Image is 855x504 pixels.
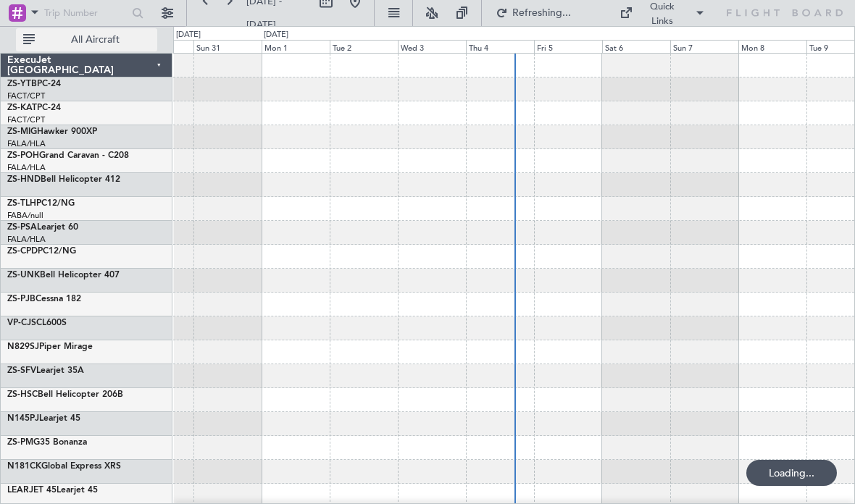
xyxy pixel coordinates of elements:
[7,91,45,101] a: FACT/CPT
[7,462,121,471] a: N181CKGlobal Express XRS
[7,151,129,160] a: ZS-POHGrand Caravan - C208
[534,40,602,53] div: Fri 5
[7,319,67,327] a: VP-CJSCL600S
[7,175,41,184] span: ZS-HND
[7,199,36,208] span: ZS-TLH
[7,162,46,173] a: FALA/HLA
[7,151,39,160] span: ZS-POH
[7,271,120,280] a: ZS-UNKBell Helicopter 407
[7,366,36,375] span: ZS-SFV
[262,40,330,53] div: Mon 1
[7,80,61,88] a: ZS-YTBPC-24
[7,223,78,232] a: ZS-PSALearjet 60
[7,104,61,112] a: ZS-KATPC-24
[7,414,39,423] span: N145PJ
[7,234,46,245] a: FALA/HLA
[7,438,40,447] span: ZS-PMG
[7,199,75,208] a: ZS-TLHPC12/NG
[38,35,153,45] span: All Aircraft
[7,486,57,495] span: LEARJET 45
[7,104,37,112] span: ZS-KAT
[193,40,262,53] div: Sun 31
[612,1,712,25] button: Quick Links
[7,114,45,125] a: FACT/CPT
[7,390,38,399] span: ZS-HSC
[738,40,806,53] div: Mon 8
[511,8,572,18] span: Refreshing...
[7,343,93,351] a: N829SJPiper Mirage
[398,40,466,53] div: Wed 3
[7,462,41,471] span: N181CK
[7,390,123,399] a: ZS-HSCBell Helicopter 206B
[7,486,98,495] a: LEARJET 45Learjet 45
[489,1,576,25] button: Refreshing...
[7,295,36,303] span: ZS-PJB
[330,40,398,53] div: Tue 2
[7,138,46,149] a: FALA/HLA
[7,319,36,327] span: VP-CJS
[176,29,201,41] div: [DATE]
[44,2,128,24] input: Trip Number
[7,127,97,136] a: ZS-MIGHawker 900XP
[7,295,81,303] a: ZS-PJBCessna 182
[670,40,738,53] div: Sun 7
[746,460,837,486] div: Loading...
[7,271,40,280] span: ZS-UNK
[466,40,534,53] div: Thu 4
[264,29,288,41] div: [DATE]
[7,366,84,375] a: ZS-SFVLearjet 35A
[7,127,37,136] span: ZS-MIG
[7,414,80,423] a: N145PJLearjet 45
[7,247,76,256] a: ZS-CPDPC12/NG
[7,210,43,221] a: FABA/null
[602,40,670,53] div: Sat 6
[7,223,37,232] span: ZS-PSA
[7,80,37,88] span: ZS-YTB
[7,438,87,447] a: ZS-PMG35 Bonanza
[16,28,157,51] button: All Aircraft
[7,247,38,256] span: ZS-CPD
[7,343,39,351] span: N829SJ
[7,175,120,184] a: ZS-HNDBell Helicopter 412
